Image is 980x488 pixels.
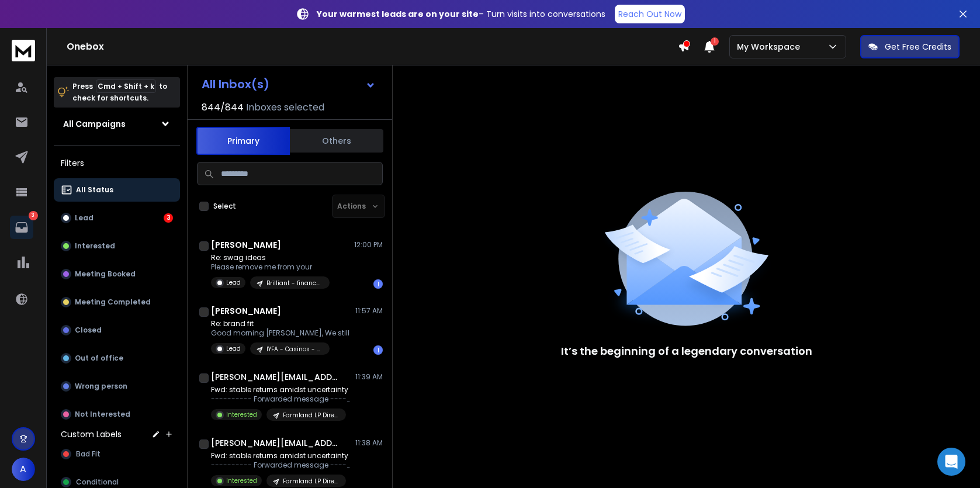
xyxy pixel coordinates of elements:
p: Re: brand fit [211,319,349,328]
button: Meeting Booked [54,262,180,286]
p: Lead [75,213,94,223]
span: Cmd + Shift + k [96,79,156,93]
button: Not Interested [54,403,180,426]
p: Brilliant - finance open target VC-PE messaging [266,279,323,288]
p: Farmland LP Direct Channel - Rani [283,477,339,486]
button: A [12,458,35,481]
h1: [PERSON_NAME][EMAIL_ADDRESS][DOMAIN_NAME] [211,371,340,383]
button: Closed [54,319,180,342]
button: All Campaigns [54,112,180,136]
p: – Turn visits into conversations [317,8,605,20]
p: 11:39 AM [355,372,383,382]
p: Fwd: stable returns amidst uncertainty [211,451,351,461]
p: Meeting Booked [75,269,136,279]
h1: All Inbox(s) [202,78,269,90]
h1: [PERSON_NAME] [211,239,281,251]
button: Wrong person [54,375,180,398]
p: 12:00 PM [354,240,383,250]
p: Please remove me from your [211,262,330,272]
h3: Inboxes selected [246,101,324,115]
h1: [PERSON_NAME][EMAIL_ADDRESS][DOMAIN_NAME] [211,437,340,449]
button: Bad Fit [54,442,180,466]
p: IYFA - Casinos - Lauren [266,345,323,354]
button: Interested [54,234,180,258]
button: All Inbox(s) [192,72,385,96]
a: Reach Out Now [615,5,685,23]
p: 11:38 AM [355,438,383,448]
p: Lead [226,344,241,353]
p: Interested [226,476,257,485]
button: Lead3 [54,206,180,230]
span: Bad Fit [76,449,101,459]
p: Fwd: stable returns amidst uncertainty [211,385,351,394]
p: ---------- Forwarded message --------- From: [PERSON_NAME] [211,394,351,404]
div: 1 [373,279,383,289]
p: Out of office [75,354,123,363]
p: Good morning [PERSON_NAME], We still [211,328,349,338]
p: All Status [76,185,113,195]
a: 3 [10,216,33,239]
button: Meeting Completed [54,290,180,314]
p: ---------- Forwarded message --------- From: Hatem [211,461,351,470]
p: Lead [226,278,241,287]
p: Press to check for shortcuts. [72,81,167,104]
button: All Status [54,178,180,202]
p: Not Interested [75,410,130,419]
p: Re: swag ideas [211,253,330,262]
p: Meeting Completed [75,297,151,307]
span: 844 / 844 [202,101,244,115]
h3: Filters [54,155,180,171]
p: Reach Out Now [618,8,681,20]
p: Farmland LP Direct Channel - Rani [283,411,339,420]
p: Interested [75,241,115,251]
p: My Workspace [737,41,805,53]
p: Wrong person [75,382,127,391]
p: Interested [226,410,257,419]
p: 11:57 AM [355,306,383,316]
div: Open Intercom Messenger [937,448,965,476]
p: Get Free Credits [885,41,951,53]
p: Closed [75,326,102,335]
span: Conditional [76,477,119,487]
p: 3 [29,211,38,220]
button: Others [290,128,383,154]
strong: Your warmest leads are on your site [317,8,479,20]
button: Primary [196,127,290,155]
h3: Custom Labels [61,428,122,440]
p: It’s the beginning of a legendary conversation [561,343,812,359]
h1: All Campaigns [63,118,126,130]
button: Get Free Credits [860,35,960,58]
h1: [PERSON_NAME] [211,305,281,317]
label: Select [213,202,236,211]
h1: Onebox [67,40,678,54]
img: logo [12,40,35,61]
div: 3 [164,213,173,223]
div: 1 [373,345,383,355]
button: Out of office [54,347,180,370]
span: 1 [711,37,719,46]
